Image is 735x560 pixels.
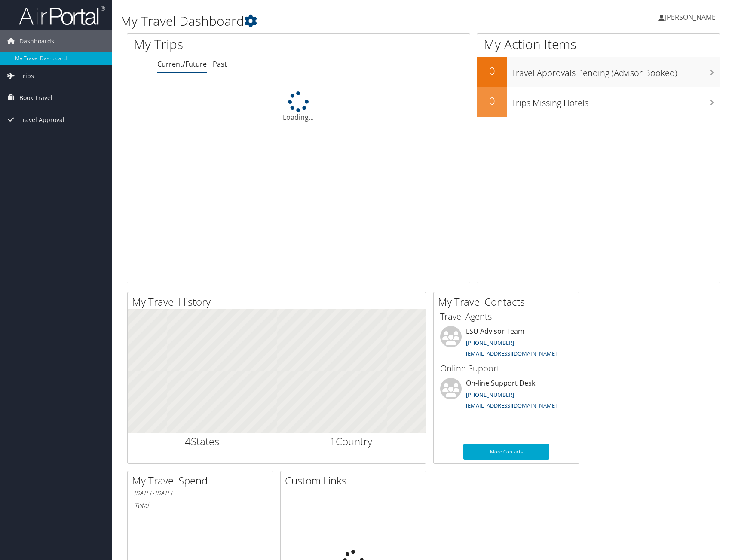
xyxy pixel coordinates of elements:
[127,91,470,122] div: Loading...
[157,59,207,69] a: Current/Future
[134,434,270,449] h2: States
[463,444,549,460] a: More Contacts
[440,362,573,374] h3: Online Support
[477,94,507,108] h2: 0
[477,64,507,78] h2: 0
[511,93,720,109] h3: Trips Missing Hotels
[283,434,420,449] h2: Country
[19,65,34,87] span: Trips
[285,473,426,488] h2: Custom Links
[665,12,718,22] span: [PERSON_NAME]
[466,339,514,347] a: [PHONE_NUMBER]
[436,378,577,413] li: On-line Support Desk
[19,109,64,131] span: Travel Approval
[134,35,321,53] h1: My Trips
[134,489,266,497] h6: [DATE] - [DATE]
[132,473,273,488] h2: My Travel Spend
[466,391,514,399] a: [PHONE_NUMBER]
[19,6,105,26] img: airportal-logo.png
[19,87,52,109] span: Book Travel
[185,434,191,448] span: 4
[511,63,720,79] h3: Travel Approvals Pending (Advisor Booked)
[477,35,720,53] h1: My Action Items
[440,310,573,323] h3: Travel Agents
[19,30,54,52] span: Dashboards
[658,4,726,30] a: [PERSON_NAME]
[134,501,266,510] h6: Total
[132,295,426,309] h2: My Travel History
[436,326,577,361] li: LSU Advisor Team
[330,434,336,448] span: 1
[120,12,524,30] h1: My Travel Dashboard
[213,59,227,69] a: Past
[477,87,720,117] a: 0Trips Missing Hotels
[466,402,557,409] a: [EMAIL_ADDRESS][DOMAIN_NAME]
[477,57,720,87] a: 0Travel Approvals Pending (Advisor Booked)
[438,295,579,309] h2: My Travel Contacts
[466,350,557,357] a: [EMAIL_ADDRESS][DOMAIN_NAME]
